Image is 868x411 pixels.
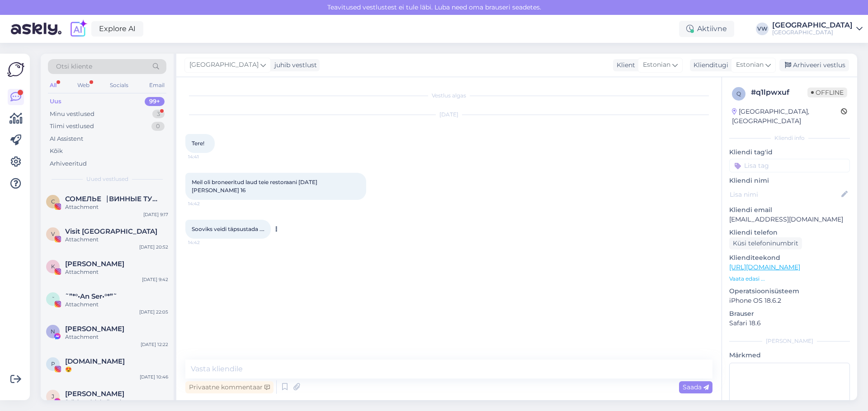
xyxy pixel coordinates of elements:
[807,88,847,97] span: Offline
[185,92,712,100] div: Vestlus algas
[729,205,850,215] p: Kliendi email
[736,60,764,70] span: Estonian
[51,360,55,367] span: P
[756,23,769,35] div: VW
[729,253,850,263] p: Klienditeekond
[729,176,850,185] p: Kliendi nimi
[729,228,850,237] p: Kliendi telefon
[683,383,709,391] span: Saada
[188,153,222,160] span: 14:41
[729,286,850,296] p: Operatsioonisüsteem
[613,60,635,70] div: Klient
[141,341,168,348] div: [DATE] 12:22
[729,309,850,319] p: Brauser
[145,97,165,106] div: 99+
[188,239,222,246] span: 14:42
[729,159,850,172] input: Lisa tag
[7,61,24,78] img: Askly Logo
[271,60,317,70] div: juhib vestlust
[50,110,94,119] div: Minu vestlused
[751,87,807,98] div: # q1lpwxuf
[91,21,143,37] a: Explore AI
[65,325,124,333] span: Nele Grandberg
[192,226,264,232] span: Sooviks veidi täpsustada ….
[729,319,850,328] p: Safari 18.6
[65,398,168,406] div: Selleks tuleb helistada
[65,260,124,268] span: Katri Kägo
[51,328,55,335] span: N
[185,381,274,393] div: Privaatne kommentaar
[69,19,88,38] img: explore-ai
[729,215,850,224] p: [EMAIL_ADDRESS][DOMAIN_NAME]
[188,200,222,207] span: 14:42
[140,374,168,380] div: [DATE] 10:46
[65,292,117,300] span: ˜”*°•An Ser•°*”˜
[729,296,850,305] p: iPhone OS 18.6.2
[772,22,853,29] div: [GEOGRAPHIC_DATA]
[679,21,734,37] div: Aktiivne
[690,60,728,70] div: Klienditugi
[779,59,849,71] div: Arhiveeri vestlus
[65,227,157,236] span: Visit Pärnu
[147,79,166,91] div: Email
[772,22,863,36] a: [GEOGRAPHIC_DATA][GEOGRAPHIC_DATA]
[108,79,130,91] div: Socials
[189,60,259,70] span: [GEOGRAPHIC_DATA]
[643,60,670,70] span: Estonian
[772,29,853,36] div: [GEOGRAPHIC_DATA]
[65,300,168,309] div: Attachment
[50,122,94,131] div: Tiimi vestlused
[152,110,165,119] div: 3
[732,107,841,126] div: [GEOGRAPHIC_DATA], [GEOGRAPHIC_DATA]
[736,90,741,97] span: q
[729,275,850,283] p: Vaata edasi ...
[185,111,712,119] div: [DATE]
[139,309,168,315] div: [DATE] 22:05
[192,140,204,147] span: Tere!
[56,62,92,71] span: Otsi kliente
[51,231,55,237] span: V
[52,393,54,400] span: J
[142,276,168,283] div: [DATE] 9:42
[65,268,168,276] div: Attachment
[51,263,55,270] span: K
[729,148,850,157] p: Kliendi tag'id
[151,122,165,131] div: 0
[65,333,168,341] div: Attachment
[65,390,124,398] span: Jaanika Aasav
[729,337,850,345] div: [PERSON_NAME]
[139,244,168,250] div: [DATE] 20:52
[729,134,850,142] div: Kliendi info
[730,189,840,199] input: Lisa nimi
[65,365,168,374] div: 😍
[192,179,317,194] span: Meil oli broneeritud laud teie restoraani [DATE][PERSON_NAME] 16
[51,198,55,205] span: С
[65,195,159,203] span: СОМЕЛЬЕ⎹ ВИННЫЕ ТУРЫ | ДЕГУСТАЦИИ В ТАЛЛИННЕ
[50,97,61,106] div: Uus
[729,263,800,271] a: [URL][DOMAIN_NAME]
[65,357,125,365] span: Päevapraad.ee
[729,237,802,249] div: Küsi telefoninumbrit
[65,236,168,244] div: Attachment
[50,159,87,168] div: Arhiveeritud
[143,211,168,218] div: [DATE] 9:17
[52,296,55,302] span: ˜
[65,203,168,211] div: Attachment
[729,351,850,360] p: Märkmed
[48,79,58,91] div: All
[50,134,83,143] div: AI Assistent
[50,147,63,156] div: Kõik
[75,79,91,91] div: Web
[86,175,128,183] span: Uued vestlused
